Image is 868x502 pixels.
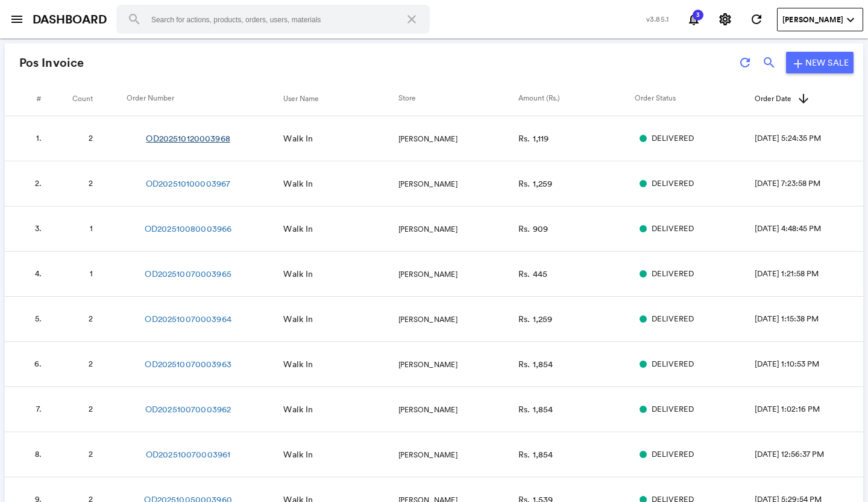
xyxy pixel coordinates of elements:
[56,82,126,116] th: Count
[5,252,56,297] td: 4.
[398,359,458,370] span: [PERSON_NAME]
[120,5,149,34] button: Search
[5,342,56,387] td: 6.
[398,450,458,460] span: [PERSON_NAME]
[283,314,313,324] span: Walk In
[89,449,93,459] span: 2
[398,179,458,189] span: [PERSON_NAME]
[146,178,230,190] a: OD202510100003967
[398,134,458,144] span: [PERSON_NAME]
[146,132,230,144] a: OD202510120003968
[755,93,791,104] span: Order Date
[33,11,107,28] a: DASHBOARD
[744,7,769,31] button: Refresh State
[682,7,706,31] button: Notifications
[283,133,313,144] span: Walk In
[652,133,694,144] span: DELIVERED
[652,268,694,280] span: DELIVERED
[145,403,231,415] a: OD202510070003962
[755,116,863,161] td: [DATE] 5:24:35 PM
[757,51,781,75] button: search
[755,432,863,477] td: [DATE] 12:56:37 PM
[283,359,313,370] span: Walk In
[786,52,854,73] a: addNew Sale
[398,82,518,116] th: Store
[10,12,24,26] md-icon: menu
[5,432,56,477] td: 8.
[89,359,93,369] span: 2
[283,404,313,415] span: Walk In
[145,268,231,280] a: OD202510070003965
[283,178,313,189] span: Walk In
[89,178,93,188] span: 2
[518,359,553,370] span: Rs. 1,854
[283,223,313,234] span: Walk In
[89,404,93,414] span: 2
[791,57,805,71] md-icon: add
[398,269,458,279] span: [PERSON_NAME]
[652,223,694,235] span: DELIVERED
[762,55,776,70] md-icon: search
[518,223,548,234] span: Rs. 909
[646,14,668,24] span: v3.85.1
[518,82,635,116] th: Amount (Rs.)
[718,12,732,26] md-icon: settings
[749,12,764,26] md-icon: refresh
[805,57,849,68] span: New Sale
[755,387,863,432] td: [DATE] 1:02:16 PM
[5,206,56,252] td: 3.
[518,133,549,144] span: Rs. 1,119
[397,5,426,34] button: Clear
[518,178,552,189] span: Rs. 1,259
[738,55,752,70] md-icon: refresh
[116,5,430,34] input: Search for actions, products, orders, users, materials
[283,449,313,460] span: Walk In
[145,358,231,370] a: OD202510070003963
[145,223,231,235] a: OD202510080003966
[89,314,93,324] span: 2
[89,133,93,143] span: 2
[518,268,547,279] span: Rs. 445
[692,12,704,18] span: 3
[5,161,56,206] td: 2.
[398,224,458,234] span: [PERSON_NAME]
[755,161,863,206] td: [DATE] 7:23:58 PM
[652,404,694,415] span: DELIVERED
[733,51,757,75] button: refresh
[687,12,701,26] md-icon: notifications
[652,178,694,190] span: DELIVERED
[755,297,863,342] td: [DATE] 1:15:38 PM
[652,359,694,370] span: DELIVERED
[145,313,231,325] a: OD202510070003964
[652,314,694,325] span: DELIVERED
[146,448,230,460] a: OD202510070003961
[782,14,843,25] span: [PERSON_NAME]
[404,12,419,26] md-icon: close
[755,342,863,387] td: [DATE] 1:10:53 PM
[127,12,142,26] md-icon: search
[19,56,84,69] h4: Pos Invoice
[5,297,56,342] td: 5.
[398,314,458,324] span: [PERSON_NAME]
[90,223,93,234] span: 1
[90,268,93,279] span: 1
[777,8,863,31] button: User
[652,449,694,460] span: DELIVERED
[755,252,863,297] td: [DATE] 1:21:58 PM
[5,387,56,432] td: 7.
[755,206,863,252] td: [DATE] 4:48:45 PM
[518,449,553,460] span: Rs. 1,854
[5,116,56,161] td: 1.
[518,404,553,415] span: Rs. 1,854
[713,7,737,31] button: Settings
[843,13,858,27] md-icon: expand_more
[5,82,56,116] th: #
[796,91,811,106] md-icon: arrow-up.svg
[127,82,284,116] th: Order Number
[518,314,552,324] span: Rs. 1,259
[5,7,29,31] button: open sidebar
[398,404,458,415] span: [PERSON_NAME]
[283,268,313,279] span: Walk In
[283,93,319,104] span: User Name
[635,82,755,116] th: Order Status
